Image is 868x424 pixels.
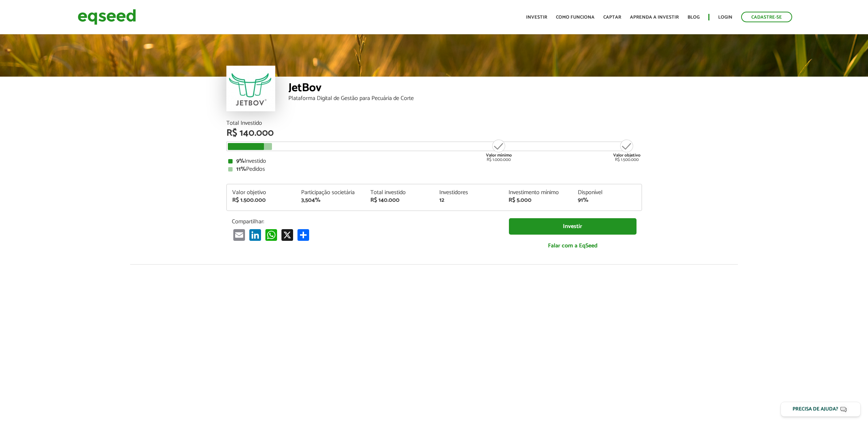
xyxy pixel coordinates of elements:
div: 91% [578,197,636,203]
div: JetBov [288,82,642,96]
div: 3,504% [301,197,359,203]
a: WhatsApp [264,229,279,241]
a: Como funciona [556,15,595,20]
div: Participação societária [301,190,359,196]
div: Investimento mínimo [509,190,567,196]
strong: Valor mínimo [486,152,512,159]
a: Investir [526,15,547,20]
div: Investidores [439,190,498,196]
strong: 11% [236,164,246,174]
div: Disponível [578,190,636,196]
div: Valor objetivo [232,190,291,196]
a: Login [718,15,732,20]
a: Compartilhar [296,229,311,241]
div: R$ 1.500.000 [613,139,641,162]
a: Investir [509,218,637,235]
a: Captar [603,15,621,20]
strong: Valor objetivo [613,152,641,159]
a: Falar com a EqSeed [509,238,637,253]
div: R$ 1.000.000 [485,139,513,162]
strong: 9% [236,156,245,166]
a: Cadastre-se [741,12,792,22]
div: Total Investido [226,120,642,126]
a: Aprenda a investir [630,15,679,20]
a: X [280,229,295,241]
a: Email [232,229,246,241]
p: Compartilhar: [232,218,498,225]
div: 12 [439,197,498,203]
div: Plataforma Digital de Gestão para Pecuária de Corte [288,96,642,101]
a: Blog [688,15,700,20]
img: EqSeed [78,7,136,27]
div: Pedidos [228,166,640,172]
div: Total investido [370,190,429,196]
div: R$ 140.000 [226,128,642,138]
div: Investido [228,158,640,164]
div: R$ 1.500.000 [232,197,291,203]
div: R$ 5.000 [509,197,567,203]
a: LinkedIn [248,229,262,241]
div: R$ 140.000 [370,197,429,203]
